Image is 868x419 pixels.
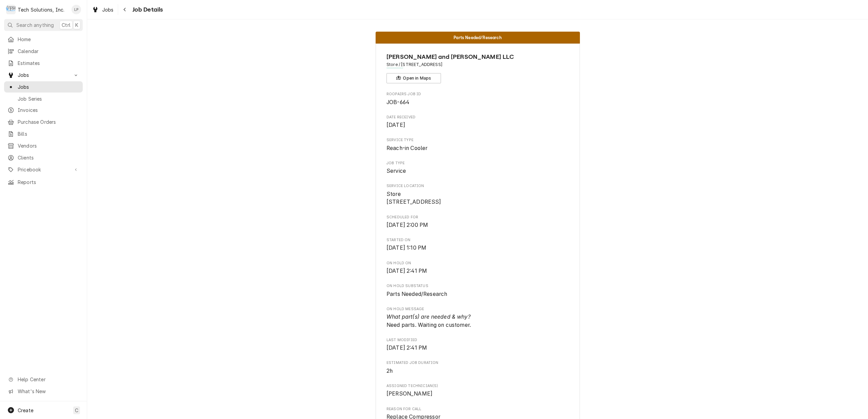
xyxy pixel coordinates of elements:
[4,57,83,69] a: Estimates
[4,34,83,45] a: Home
[386,191,441,205] span: Store [STREET_ADDRESS]
[386,91,569,97] span: Roopairs Job ID
[4,140,83,151] a: Vendors
[386,244,569,252] span: Started On
[89,4,116,15] a: Jobs
[386,344,569,352] span: Last Modified
[102,6,114,13] span: Jobs
[4,81,83,93] a: Jobs
[16,21,54,29] span: Search anything
[386,52,569,62] span: Name
[386,168,406,174] span: Service
[4,104,83,116] a: Invoices
[4,93,83,104] a: Job Series
[4,69,83,81] a: Go to Jobs
[386,290,569,298] span: On Hold SubStatus
[18,376,79,383] span: Help Center
[4,152,83,163] a: Clients
[386,144,569,152] span: Service Type
[18,71,69,79] span: Jobs
[18,83,79,90] span: Jobs
[386,337,569,352] div: Last Modified
[4,19,83,31] button: Search anythingCtrlK
[386,390,432,397] span: [PERSON_NAME]
[18,48,79,55] span: Calendar
[75,407,78,414] span: C
[6,5,16,14] div: Tech Solutions, Inc.'s Avatar
[386,98,569,106] span: Roopairs Job ID
[386,283,569,298] div: On Hold SubStatus
[18,60,79,67] span: Estimates
[386,261,569,275] div: On Hold On
[18,36,79,43] span: Home
[18,166,69,173] span: Pricebook
[386,360,569,375] div: Estimated Job Duration
[386,52,569,83] div: Client Information
[386,122,405,128] span: [DATE]
[386,368,393,374] span: 2h
[386,115,569,120] span: Date Received
[386,115,569,129] div: Date Received
[18,6,64,13] div: Tech Solutions, Inc.
[386,167,569,175] span: Job Type
[376,32,580,44] div: Status
[18,95,79,102] span: Job Series
[386,137,569,143] span: Service Type
[62,21,70,29] span: Ctrl
[18,118,79,125] span: Purchase Orders
[454,35,501,40] span: Parts Needed/Research
[386,215,569,220] span: Scheduled For
[386,62,569,68] span: Address
[386,291,447,297] span: Parts Needed/Research
[386,183,569,189] span: Service Location
[75,21,78,29] span: K
[386,183,569,206] div: Service Location
[4,128,83,139] a: Bills
[6,5,16,14] div: T
[386,367,569,375] span: Estimated Job Duration
[386,345,427,351] span: [DATE] 2:41 PM
[18,407,33,413] span: Create
[386,190,569,206] span: Service Location
[386,221,569,229] span: Scheduled For
[386,161,569,166] span: Job Type
[18,179,79,186] span: Reports
[386,383,569,389] span: Assigned Technician(s)
[386,73,441,83] button: Open in Maps
[18,388,79,395] span: What's New
[386,215,569,229] div: Scheduled For
[4,386,83,397] a: Go to What's New
[386,283,569,289] span: On Hold SubStatus
[386,137,569,152] div: Service Type
[386,237,569,252] div: Started On
[386,245,426,251] span: [DATE] 1:10 PM
[120,4,130,15] button: Navigate back
[386,306,569,329] div: On Hold Message
[386,306,569,312] span: On Hold Message
[4,164,83,175] a: Go to Pricebook
[4,374,83,385] a: Go to Help Center
[72,5,81,14] div: LP
[386,360,569,366] span: Estimated Job Duration
[386,314,471,328] span: Need parts. Waiting on customer.
[386,313,569,329] span: On Hold Message
[386,406,569,412] span: Reason For Call
[386,268,427,274] span: [DATE] 2:41 PM
[386,222,428,228] span: [DATE] 2:00 PM
[4,46,83,57] a: Calendar
[386,314,471,320] i: What part(s) are needed & why?
[18,142,79,149] span: Vendors
[386,99,409,105] span: JOB-664
[386,267,569,275] span: On Hold On
[18,106,79,114] span: Invoices
[386,121,569,129] span: Date Received
[18,154,79,161] span: Clients
[4,116,83,128] a: Purchase Orders
[72,5,81,14] div: Lisa Paschal's Avatar
[386,390,569,398] span: Assigned Technician(s)
[386,145,427,151] span: Reach-in Cooler
[130,5,163,14] span: Job Details
[386,161,569,175] div: Job Type
[4,177,83,188] a: Reports
[386,383,569,398] div: Assigned Technician(s)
